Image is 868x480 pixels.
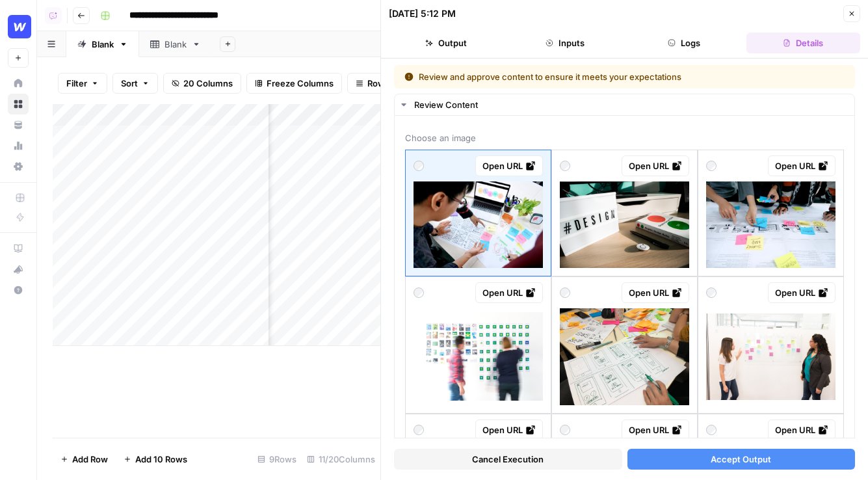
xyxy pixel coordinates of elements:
[121,77,138,90] span: Sort
[116,449,195,470] button: Add 10 Rows
[711,453,771,466] span: Accept Output
[414,312,543,401] img: photo-1613759612065-d5971d32ca49
[475,155,543,176] a: Open URL
[8,259,29,280] button: What's new?
[414,181,543,268] img: photo-1587355760421-b9de3226a046
[302,449,380,470] div: 11/20 Columns
[622,420,689,440] a: Open URL
[252,449,302,470] div: 9 Rows
[8,114,29,135] a: Your Data
[163,73,241,94] button: 20 Columns
[475,282,543,303] a: Open URL
[472,453,544,466] span: Cancel Execution
[482,423,536,436] div: Open URL
[8,10,29,43] button: Workspace: Webflow
[706,181,835,268] img: photo-1586936893354-362ad6ae47ba
[627,449,856,470] button: Accept Output
[629,159,682,172] div: Open URL
[112,73,158,94] button: Sort
[482,159,536,172] div: Open URL
[389,33,503,53] button: Output
[139,31,212,57] a: Blank
[404,70,763,83] div: Review and approve content to ensure it meets your expectations
[622,282,689,303] a: Open URL
[8,15,31,38] img: Webflow Logo
[66,31,139,57] a: Blank
[347,73,423,94] button: Row Height
[414,98,847,111] div: Review Content
[53,449,116,470] button: Add Row
[135,453,187,466] span: Add 10 Rows
[267,77,334,90] span: Freeze Columns
[164,38,187,51] div: Blank
[768,155,835,176] a: Open URL
[246,73,342,94] button: Freeze Columns
[627,33,741,53] button: Logs
[775,423,828,436] div: Open URL
[482,286,536,299] div: Open URL
[629,423,682,436] div: Open URL
[768,420,835,440] a: Open URL
[508,33,622,53] button: Inputs
[560,181,689,268] img: photo-1676285436418-e6bc92a45fdb
[622,155,689,176] a: Open URL
[92,38,114,51] div: Blank
[706,313,835,400] img: photo-1573496004846-eb89fae542b1
[394,449,622,470] button: Cancel Execution
[8,135,29,156] a: Usage
[405,131,844,144] span: Choose an image
[629,286,682,299] div: Open URL
[775,286,828,299] div: Open URL
[183,77,233,90] span: 20 Columns
[560,308,689,405] img: photo-1576595580361-90a855b84b20
[8,73,29,94] a: Home
[746,33,860,53] button: Details
[475,420,543,440] a: Open URL
[8,238,29,259] a: AirOps Academy
[8,156,29,177] a: Settings
[395,94,854,115] button: Review Content
[8,280,29,300] button: Help + Support
[72,453,108,466] span: Add Row
[367,77,414,90] span: Row Height
[768,282,835,303] a: Open URL
[66,77,87,90] span: Filter
[8,260,28,279] div: What's new?
[58,73,107,94] button: Filter
[389,7,456,20] div: [DATE] 5:12 PM
[775,159,828,172] div: Open URL
[8,94,29,114] a: Browse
